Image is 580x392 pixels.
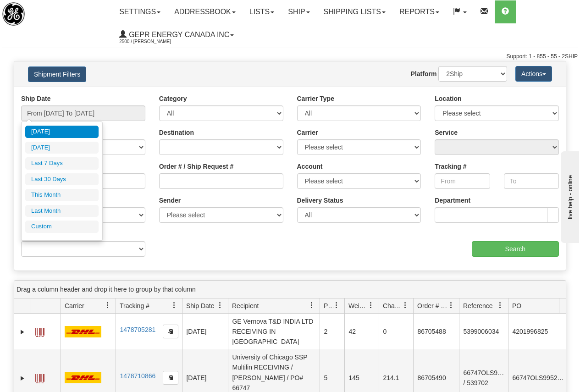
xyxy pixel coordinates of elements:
[65,372,101,383] img: 7 - DHL_Worldwide
[413,298,459,314] th: Press ctrl + space to group
[297,94,334,103] label: Carrier Type
[21,94,51,103] label: Ship Date
[411,69,437,78] label: Platform
[166,298,182,313] a: Tracking # filter column settings
[392,0,446,23] a: Reports
[443,298,459,313] a: Order # / Ship Request # filter column settings
[28,66,86,82] button: Shipment Filters
[182,298,228,314] th: Press ctrl + space to group
[459,298,508,314] th: Press ctrl + space to group
[167,0,243,23] a: Addressbook
[463,301,493,310] span: Reference
[413,314,459,349] td: 86705488
[182,314,228,349] td: [DATE]
[159,128,194,137] label: Destination
[492,298,508,313] a: Reference filter column settings
[504,173,559,189] input: To
[379,314,413,349] td: 0
[2,53,578,61] div: Support: 1 - 855 - 55 - 2SHIP
[435,196,470,205] label: Department
[228,314,320,349] td: GE Vernova T&D INDIA LTD RECEIVING IN [GEOGRAPHIC_DATA]
[297,196,343,205] label: Delivery Status
[398,298,413,313] a: Charge filter column settings
[127,31,229,39] span: GEPR Energy Canada Inc
[61,298,116,314] th: Press ctrl + space to group
[18,327,27,337] a: Expand
[25,189,99,201] li: This Month
[65,301,84,310] span: Carrier
[163,325,178,338] button: Copy to clipboard
[515,66,552,82] button: Actions
[228,298,320,314] th: Press ctrl + space to group
[65,326,101,337] img: 7 - DHL_Worldwide
[435,162,466,171] label: Tracking #
[35,370,44,385] a: Label
[18,374,27,383] a: Expand
[512,301,521,310] span: PO
[344,298,379,314] th: Press ctrl + space to group
[383,301,402,310] span: Charge
[120,372,155,380] a: 1478710866
[35,324,44,338] a: Label
[120,326,155,333] a: 1478705281
[31,298,61,314] th: Press ctrl + space to group
[116,298,182,314] th: Press ctrl + space to group
[508,298,569,314] th: Press ctrl + space to group
[243,0,281,23] a: Lists
[25,157,99,170] li: Last 7 Days
[25,126,99,138] li: [DATE]
[348,301,368,310] span: Weight
[379,298,413,314] th: Press ctrl + space to group
[120,301,149,310] span: Tracking #
[7,8,85,15] div: live help - online
[159,162,234,171] label: Order # / Ship Request #
[100,298,116,313] a: Carrier filter column settings
[363,298,379,313] a: Weight filter column settings
[324,301,333,310] span: Packages
[159,196,181,205] label: Sender
[112,0,167,23] a: Settings
[159,94,187,103] label: Category
[25,221,99,233] li: Custom
[232,301,259,310] span: Recipient
[317,0,392,23] a: Shipping lists
[344,314,379,349] td: 42
[297,128,318,137] label: Carrier
[435,128,458,137] label: Service
[553,298,569,313] a: PO filter column settings
[14,281,566,298] div: grid grouping header
[212,298,228,313] a: Ship Date filter column settings
[163,371,178,385] button: Copy to clipboard
[559,149,579,243] iframe: chat widget
[297,162,323,171] label: Account
[320,314,344,349] td: 2
[435,94,461,103] label: Location
[417,301,448,310] span: Order # / Ship Request #
[459,314,508,349] td: 5399006034
[508,314,569,349] td: 4201996825
[119,37,188,46] span: 2500 / [PERSON_NAME]
[320,298,344,314] th: Press ctrl + space to group
[304,298,320,313] a: Recipient filter column settings
[435,173,490,189] input: From
[186,301,214,310] span: Ship Date
[25,205,99,217] li: Last Month
[281,0,316,23] a: Ship
[25,173,99,186] li: Last 30 Days
[472,241,559,257] input: Search
[25,142,99,154] li: [DATE]
[112,23,241,46] a: GEPR Energy Canada Inc 2500 / [PERSON_NAME]
[329,298,344,313] a: Packages filter column settings
[2,2,25,26] img: logo2500.jpg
